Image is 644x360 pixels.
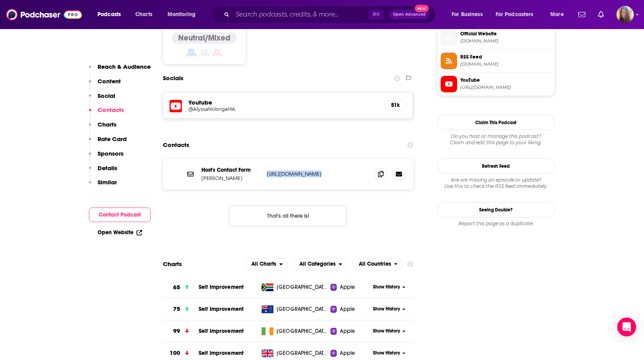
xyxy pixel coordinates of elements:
a: 99 [163,320,199,342]
span: For Podcasters [496,9,533,20]
button: Nothing here. [229,205,347,226]
span: RSS Feed [460,53,552,61]
span: Logged in as AHartman333 [616,6,634,23]
button: Show History [370,306,408,312]
h2: Countries [352,258,403,270]
button: open menu [92,8,131,21]
span: Do you host or manage this podcast? [437,133,555,140]
span: Apple [340,305,355,313]
h5: Youtube [188,99,378,106]
h3: 75 [173,305,180,314]
a: 75 [163,298,199,320]
span: Show History [373,306,400,312]
button: open menu [162,8,206,21]
img: Podchaser - Follow, Share and Rate Podcasts [6,7,82,22]
input: Search podcasts, credits, & more... [233,8,369,21]
a: [GEOGRAPHIC_DATA] [258,283,330,291]
a: Self Improvement [199,284,244,290]
img: User Profile [616,6,634,23]
p: [PERSON_NAME] [201,175,260,182]
h3: 65 [173,283,180,292]
p: [URL][DOMAIN_NAME] [267,171,369,177]
span: All Categories [299,261,336,267]
button: Contacts [89,106,124,121]
a: Self Improvement [199,306,244,312]
a: Apple [330,305,370,313]
button: Rate Card [89,135,127,150]
button: open menu [352,258,403,270]
a: Charts [130,8,157,21]
button: Claim This Podcast [437,115,555,130]
span: More [550,9,564,20]
h2: Socials [163,71,183,86]
button: Show History [370,284,408,290]
h2: Charts [163,260,182,268]
button: Reach & Audience [89,63,151,77]
span: Show History [373,284,400,290]
span: https://www.youtube.com/@AlyssaNobrigaMA [460,84,552,90]
a: YouTube[URL][DOMAIN_NAME] [441,76,552,92]
h5: 51k [391,102,400,108]
div: Open Intercom Messenger [617,318,636,336]
span: All Charts [251,261,276,267]
a: Open Website [98,229,142,236]
h2: Categories [293,258,347,270]
button: open menu [293,258,347,270]
h4: Neutral/Mixed [178,33,231,43]
button: Similar [89,178,117,193]
span: Australia [277,305,328,313]
span: Podcasts [98,9,121,20]
p: Content [98,77,121,85]
button: Contact Podcast [89,208,151,222]
span: feeds.libsyn.com [460,61,552,67]
span: South Africa [277,283,328,291]
button: open menu [545,8,574,21]
span: Apple [340,283,355,291]
span: ⌘ K [369,9,383,20]
span: Show History [373,328,400,334]
button: Details [89,164,117,179]
a: Self Improvement [199,350,244,356]
a: [GEOGRAPHIC_DATA] [258,327,330,335]
span: Apple [340,327,355,335]
p: Social [98,92,115,99]
a: Seeing Double? [437,202,555,217]
h3: 100 [170,349,180,358]
a: 65 [163,277,199,298]
button: Show History [370,350,408,356]
button: Open AdvancedNew [389,10,429,19]
p: Similar [98,178,117,186]
a: Self Improvement [199,328,244,334]
button: Refresh Feed [437,158,555,174]
span: Show History [373,350,400,356]
span: United Kingdom [277,349,328,357]
button: open menu [245,258,288,270]
button: open menu [446,8,493,21]
div: Claim and edit this page to your liking. [437,133,555,146]
span: Monitoring [168,9,196,20]
p: Details [98,164,117,172]
p: Sponsors [98,150,124,157]
span: alyssanobriga.com [460,38,552,44]
a: Apple [330,349,370,357]
a: Apple [330,283,370,291]
span: For Business [452,9,483,20]
span: New [415,5,429,12]
a: Apple [330,327,370,335]
a: Show notifications dropdown [595,8,607,21]
h2: Platforms [245,258,288,270]
h2: Contacts [163,138,189,152]
button: Sponsors [89,150,124,164]
span: Official Website [460,30,552,37]
button: Charts [89,121,116,135]
a: @AlyssaNobrigaMA [188,106,378,112]
button: Show profile menu [616,6,634,23]
p: Contacts [98,106,124,114]
button: Content [89,77,121,92]
a: [GEOGRAPHIC_DATA] [258,305,330,313]
p: Reach & Audience [98,63,151,70]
